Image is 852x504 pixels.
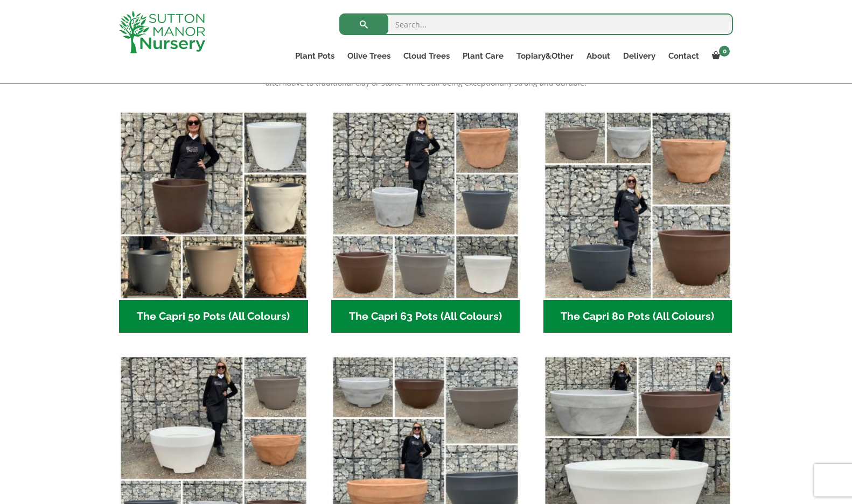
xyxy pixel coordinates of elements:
[543,111,732,333] a: Visit product category The Capri 80 Pots (All Colours)
[706,48,733,64] a: 0
[397,48,456,64] a: Cloud Trees
[331,111,520,300] img: The Capri 63 Pots (All Colours)
[119,300,308,333] h2: The Capri 50 Pots (All Colours)
[331,300,520,333] h2: The Capri 63 Pots (All Colours)
[510,48,580,64] a: Topiary&Other
[341,48,397,64] a: Olive Trees
[119,11,205,53] img: logo
[331,111,520,333] a: Visit product category The Capri 63 Pots (All Colours)
[719,46,730,57] span: 0
[617,48,662,64] a: Delivery
[119,111,308,333] a: Visit product category The Capri 50 Pots (All Colours)
[456,48,510,64] a: Plant Care
[289,48,341,64] a: Plant Pots
[339,13,733,35] input: Search...
[662,48,706,64] a: Contact
[580,48,617,64] a: About
[543,300,732,333] h2: The Capri 80 Pots (All Colours)
[543,111,732,300] img: The Capri 80 Pots (All Colours)
[119,111,308,300] img: The Capri 50 Pots (All Colours)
